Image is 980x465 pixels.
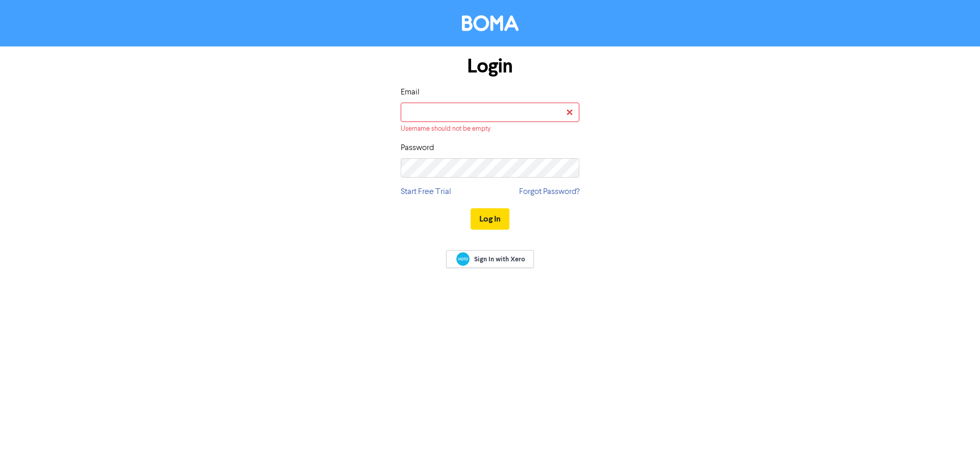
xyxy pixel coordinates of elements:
[462,15,519,31] img: BOMA Logo
[474,255,525,264] span: Sign In with Xero
[471,208,509,230] button: Log In
[456,252,470,266] img: Xero logo
[929,416,980,465] iframe: Chat Widget
[401,186,451,198] a: Start Free Trial
[401,124,579,134] div: Username should not be empty
[446,250,534,268] a: Sign In with Xero
[401,86,420,99] label: Email
[401,142,434,154] label: Password
[519,186,579,198] a: Forgot Password?
[401,55,579,78] h1: Login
